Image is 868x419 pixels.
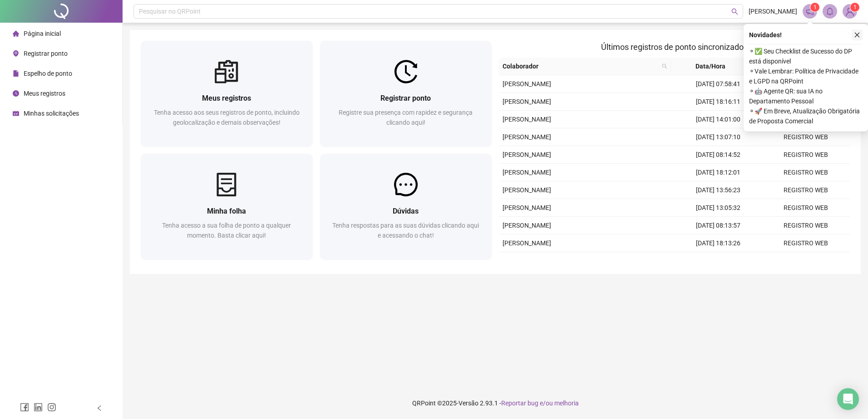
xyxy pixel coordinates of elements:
[503,80,551,88] span: [PERSON_NAME]
[320,41,492,146] a: Registrar pontoRegistre sua presença com rapidez e segurança clicando aqui!
[34,403,43,412] span: linkedin
[207,207,246,215] span: Minha folha
[671,58,757,75] th: Data/Hora
[749,30,782,40] span: Novidades !
[854,32,860,38] span: close
[503,151,551,158] span: [PERSON_NAME]
[503,98,551,105] span: [PERSON_NAME]
[202,94,251,102] span: Meus registros
[837,388,859,410] div: Open Intercom Messenger
[662,63,667,69] span: search
[24,30,61,37] span: Página inicial
[810,3,819,12] sup: 1
[501,400,579,407] span: Reportar bug e/ou melhoria
[24,90,65,97] span: Meus registros
[762,164,850,181] td: REGISTRO WEB
[123,387,868,419] footer: QRPoint © 2025 - 2.93.1 -
[660,59,669,73] span: search
[749,46,863,66] span: ⚬ ✅ Seu Checklist de Sucesso do DP está disponível
[675,217,762,234] td: [DATE] 08:13:57
[339,109,473,126] span: Registre sua presença com rapidez e segurança clicando aqui!
[675,93,762,111] td: [DATE] 18:16:11
[675,252,762,270] td: [DATE] 13:46:12
[814,4,817,10] span: 1
[675,61,746,71] span: Data/Hora
[47,403,56,412] span: instagram
[762,217,850,234] td: REGISTRO WEB
[843,5,857,18] img: 89977
[24,50,68,57] span: Registrar ponto
[675,199,762,217] td: [DATE] 13:05:32
[675,164,762,181] td: [DATE] 18:12:01
[749,66,863,86] span: ⚬ Vale Lembrar: Política de Privacidade e LGPD na QRPoint
[24,110,79,117] span: Minhas solicitações
[601,42,748,52] span: Últimos registros de ponto sincronizados
[141,154,313,259] a: Minha folhaTenha acesso a sua folha de ponto a qualquer momento. Basta clicar aqui!
[393,207,419,215] span: Dúvidas
[853,4,857,10] span: 1
[749,6,797,16] span: [PERSON_NAME]
[826,7,834,15] span: bell
[332,222,479,239] span: Tenha respostas para as suas dúvidas clicando aqui e acessando o chat!
[675,111,762,128] td: [DATE] 14:01:00
[503,204,551,211] span: [PERSON_NAME]
[13,50,19,57] span: environment
[675,128,762,146] td: [DATE] 13:07:10
[731,8,738,15] span: search
[503,186,551,194] span: [PERSON_NAME]
[675,75,762,93] td: [DATE] 07:58:41
[24,70,72,77] span: Espelho de ponto
[749,106,863,126] span: ⚬ 🚀 Em Breve, Atualização Obrigatória de Proposta Comercial
[503,169,551,176] span: [PERSON_NAME]
[762,128,850,146] td: REGISTRO WEB
[13,30,19,37] span: home
[503,222,551,229] span: [PERSON_NAME]
[13,90,19,97] span: clock-circle
[459,400,478,407] span: Versão
[675,146,762,164] td: [DATE] 08:14:52
[762,252,850,270] td: REGISTRO WEB
[762,181,850,199] td: REGISTRO WEB
[380,94,431,102] span: Registrar ponto
[749,86,863,106] span: ⚬ 🤖 Agente QR: sua IA no Departamento Pessoal
[162,222,291,239] span: Tenha acesso a sua folha de ponto a qualquer momento. Basta clicar aqui!
[762,146,850,164] td: REGISTRO WEB
[850,3,859,12] sup: Atualize o seu contato no menu Meus Dados
[154,109,300,126] span: Tenha acesso aos seus registros de ponto, incluindo geolocalização e demais observações!
[13,70,19,77] span: file
[762,199,850,217] td: REGISTRO WEB
[141,41,313,146] a: Meus registrosTenha acesso aos seus registros de ponto, incluindo geolocalização e demais observa...
[675,181,762,199] td: [DATE] 13:56:23
[503,116,551,123] span: [PERSON_NAME]
[503,133,551,141] span: [PERSON_NAME]
[96,405,103,411] span: left
[806,7,814,15] span: notification
[503,239,551,247] span: [PERSON_NAME]
[13,110,19,117] span: schedule
[675,234,762,252] td: [DATE] 18:13:26
[503,61,658,71] span: Colaborador
[320,154,492,259] a: DúvidasTenha respostas para as suas dúvidas clicando aqui e acessando o chat!
[762,234,850,252] td: REGISTRO WEB
[20,403,29,412] span: facebook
